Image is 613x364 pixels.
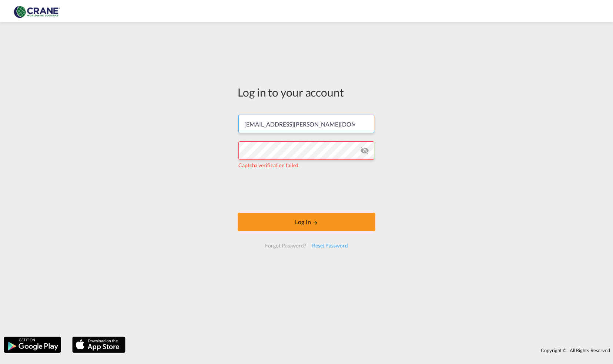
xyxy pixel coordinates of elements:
[309,239,351,252] div: Reset Password
[3,336,62,354] img: google.png
[360,146,369,155] md-icon: icon-eye-off
[262,239,309,252] div: Forgot Password?
[71,336,126,354] img: apple.png
[11,3,61,20] img: 374de710c13411efa3da03fd754f1635.jpg
[238,115,374,133] input: Enter email/phone number
[129,344,613,357] div: Copyright © . All Rights Reserved
[238,213,375,231] button: LOGIN
[238,162,299,168] span: Captcha verification failed.
[250,176,363,205] iframe: reCAPTCHA
[238,84,375,100] div: Log in to your account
